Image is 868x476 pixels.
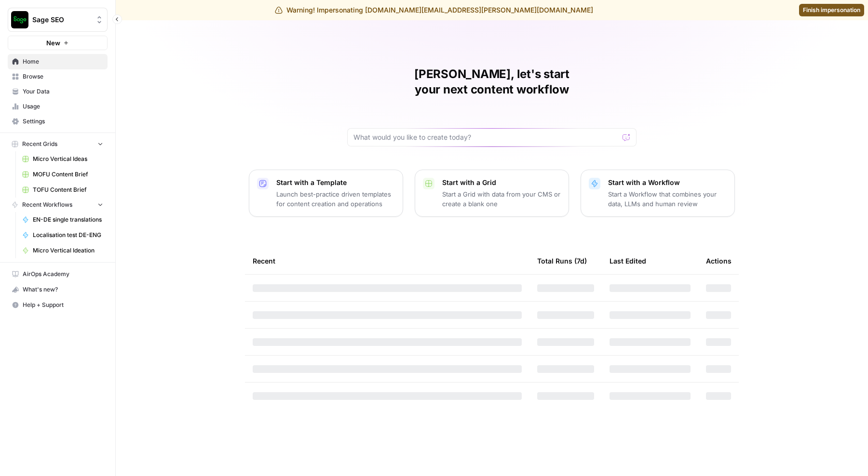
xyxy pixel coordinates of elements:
[799,4,864,16] a: Finish impersonation
[8,84,108,99] a: Your Data
[276,178,395,187] p: Start with a Template
[22,140,57,148] span: Recent Grids
[18,167,108,182] a: MOFU Content Brief
[8,297,108,313] button: Help + Support
[253,248,522,274] div: Recent
[8,282,107,297] div: What's new?
[11,11,28,28] img: Sage SEO Logo
[32,15,91,25] span: Sage SEO
[23,72,103,81] span: Browse
[537,248,587,274] div: Total Runs (7d)
[8,114,108,129] a: Settings
[33,170,103,179] span: MOFU Content Brief
[442,189,561,209] p: Start a Grid with data from your CMS or create a blank one
[33,215,103,224] span: EN-DE single translations
[8,137,108,151] button: Recent Grids
[8,282,108,297] button: What's new?
[18,243,108,258] a: Micro Vertical Ideation
[276,189,395,209] p: Launch best-practice driven templates for content creation and operations
[803,6,860,14] span: Finish impersonation
[706,248,732,274] div: Actions
[23,301,103,309] span: Help + Support
[33,246,103,255] span: Micro Vertical Ideation
[415,170,569,217] button: Start with a GridStart a Grid with data from your CMS or create a blank one
[33,185,103,194] span: TOFU Content Brief
[8,198,108,212] button: Recent Workflows
[33,155,103,163] span: Micro Vertical Ideas
[275,5,593,15] div: Warning! Impersonating [DOMAIN_NAME][EMAIL_ADDRESS][PERSON_NAME][DOMAIN_NAME]
[46,38,60,48] span: New
[581,170,735,217] button: Start with a WorkflowStart a Workflow that combines your data, LLMs and human review
[608,178,727,187] p: Start with a Workflow
[249,170,403,217] button: Start with a TemplateLaunch best-practice driven templates for content creation and operations
[347,66,637,97] h1: [PERSON_NAME], let's start your next content workflow
[33,231,103,239] span: Localisation test DE-ENG
[23,102,103,111] span: Usage
[23,87,103,96] span: Your Data
[18,182,108,198] a: TOFU Content Brief
[18,227,108,243] a: Localisation test DE-ENG
[8,8,108,32] button: Workspace: Sage SEO
[8,69,108,84] a: Browse
[353,132,619,142] input: What would you like to create today?
[610,248,646,274] div: Last Edited
[23,270,103,278] span: AirOps Academy
[8,54,108,69] a: Home
[18,151,108,167] a: Micro Vertical Ideas
[18,212,108,227] a: EN-DE single translations
[23,57,103,66] span: Home
[23,117,103,126] span: Settings
[22,200,72,209] span: Recent Workflows
[8,36,108,50] button: New
[8,266,108,282] a: AirOps Academy
[8,99,108,114] a: Usage
[442,178,561,187] p: Start with a Grid
[608,189,727,209] p: Start a Workflow that combines your data, LLMs and human review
